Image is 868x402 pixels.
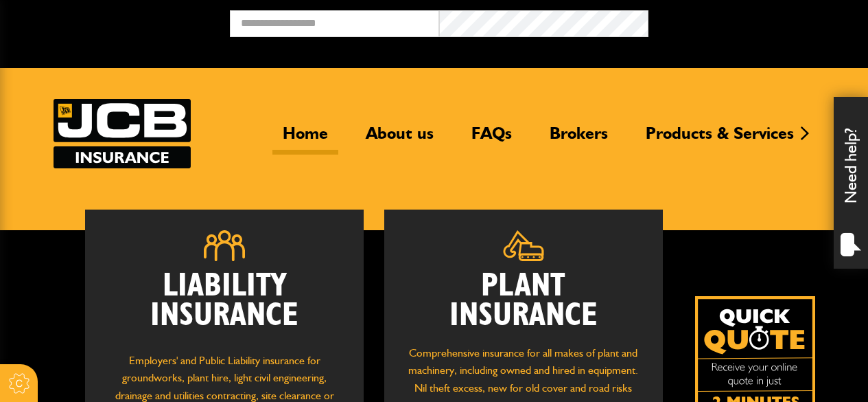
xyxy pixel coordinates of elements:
[54,99,191,168] img: JCB Insurance Services logo
[355,123,444,155] a: About us
[54,99,191,168] a: JCB Insurance Services
[834,97,868,269] div: Need help?
[539,123,618,155] a: Brokers
[648,10,858,32] button: Broker Login
[405,271,642,331] h2: Plant Insurance
[272,123,338,155] a: Home
[461,123,522,155] a: FAQs
[106,271,343,338] h2: Liability Insurance
[635,123,804,155] a: Products & Services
